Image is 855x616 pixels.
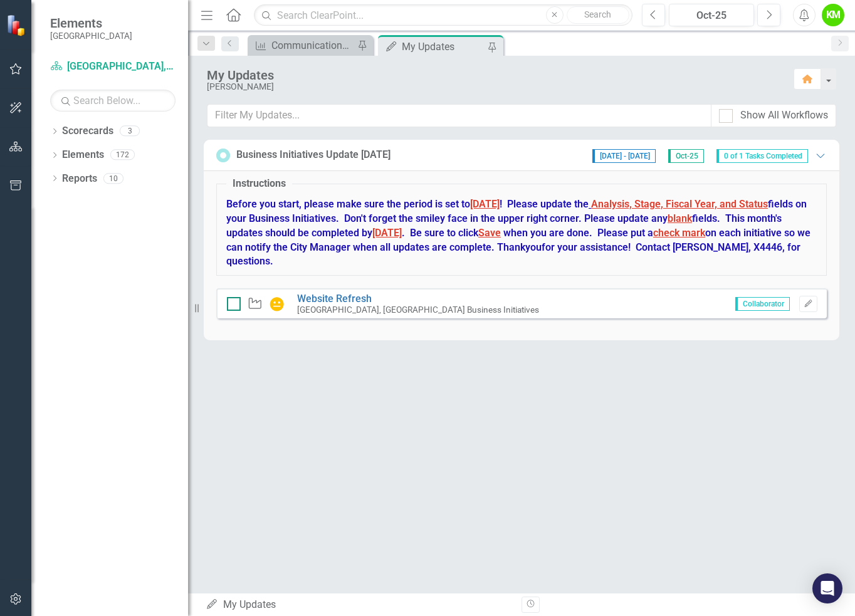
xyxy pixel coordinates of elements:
button: KM [822,4,844,26]
div: Oct-25 [673,8,750,23]
input: Search Below... [50,90,176,112]
a: Communications Dashboard [251,38,354,53]
div: Show All Workflows [740,108,828,123]
span: Save [478,227,501,239]
a: Reports [62,172,97,186]
small: [GEOGRAPHIC_DATA] [50,31,132,41]
div: 3 [120,126,140,137]
span: Analysis, Stage, Fiscal Year, and Status [591,198,768,210]
span: Collaborator [735,297,790,311]
button: Oct-25 [669,4,754,26]
img: ClearPoint Strategy [6,14,28,36]
a: Website Refresh [297,293,372,305]
div: Open Intercom Messenger [812,573,842,603]
legend: Instructions [226,177,292,191]
span: Oct-25 [668,149,704,163]
span: Search [584,9,611,19]
div: My Updates [206,598,512,612]
span: check mark [653,227,705,239]
span: you [525,241,542,253]
div: Communications Dashboard [271,38,354,53]
small: [GEOGRAPHIC_DATA], [GEOGRAPHIC_DATA] Business Initiatives [297,305,539,315]
a: Elements [62,148,104,162]
strong: Before you start, please make sure the period is set to ! Please update the fields on your Busine... [226,198,810,267]
div: 172 [110,150,135,160]
div: My Updates [207,68,781,82]
span: 0 of 1 Tasks Completed [716,149,808,163]
div: Business Initiatives Update [DATE] [236,148,391,162]
span: Elements [50,16,132,31]
input: Filter My Updates... [207,104,711,127]
img: In Progress [270,296,285,311]
span: [DATE] [372,227,402,239]
span: [DATE] [470,198,500,210]
div: My Updates [402,39,485,55]
input: Search ClearPoint... [254,4,632,26]
span: [DATE] - [DATE] [592,149,656,163]
a: Scorecards [62,124,113,138]
button: Search [567,6,629,24]
div: [PERSON_NAME] [207,82,781,91]
span: blank [668,212,692,224]
a: [GEOGRAPHIC_DATA], [GEOGRAPHIC_DATA] Business Initiatives [50,60,176,74]
div: 10 [103,173,123,184]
